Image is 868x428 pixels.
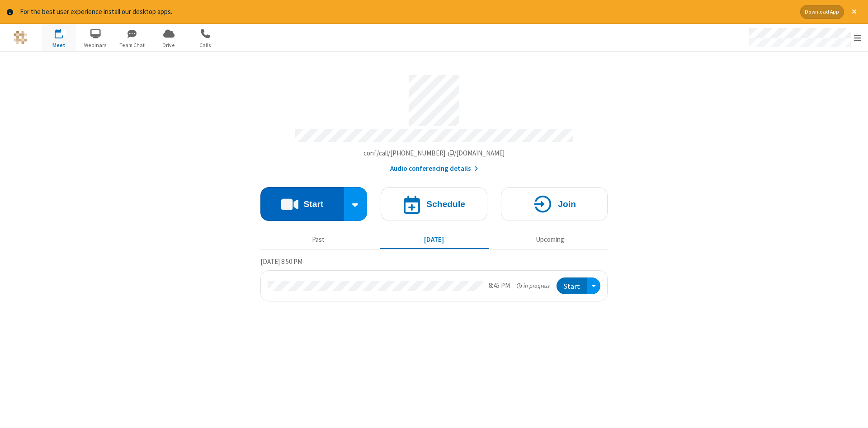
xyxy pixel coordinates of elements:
[517,282,550,290] em: in progress
[260,68,608,174] section: Account details
[152,41,186,49] span: Drive
[390,164,478,174] button: Audio conferencing details
[847,5,861,19] button: Close alert
[42,41,76,49] span: Meet
[381,187,487,221] button: Schedule
[303,200,323,208] h4: Start
[489,281,510,291] div: 8:45 PM
[741,24,868,51] div: Open menu
[557,277,587,294] button: Start
[14,31,27,44] img: QA Selenium DO NOT DELETE OR CHANGE
[264,231,373,249] button: Past
[189,41,222,49] span: Calls
[800,5,844,19] button: Download App
[558,200,576,208] h4: Join
[260,256,608,301] section: Today's Meetings
[260,257,302,266] span: [DATE] 8:50 PM
[61,29,67,36] div: 1
[495,231,604,249] button: Upcoming
[115,41,149,49] span: Team Chat
[426,200,465,208] h4: Schedule
[79,41,113,49] span: Webinars
[260,187,344,221] button: Start
[363,148,505,159] button: Copy my meeting room linkCopy my meeting room link
[344,187,368,221] div: Start conference options
[501,187,608,221] button: Join
[587,277,600,294] div: Open menu
[20,7,793,17] div: For the best user experience install our desktop apps.
[3,24,37,51] button: Logo
[380,231,489,249] button: [DATE]
[363,149,505,157] span: Copy my meeting room link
